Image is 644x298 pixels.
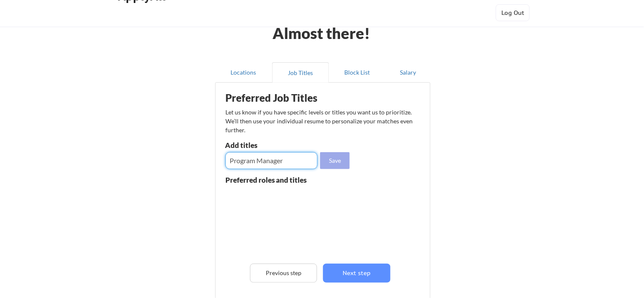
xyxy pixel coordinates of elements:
div: Preferred Job Titles [226,93,333,103]
button: Salary [386,62,430,83]
button: Save [320,152,350,169]
div: Add titles [225,142,316,149]
button: Locations [215,62,272,83]
input: E.g. Senior Product Manager [225,152,318,169]
div: Preferred roles and titles [226,176,318,184]
div: Almost there! [262,25,381,41]
div: Let us know if you have specific levels or titles you want us to prioritize. We’ll then use your ... [226,108,414,134]
button: Block List [329,62,386,83]
button: Previous step [250,264,318,283]
button: Job Titles [272,62,329,83]
button: Log Out [496,4,530,21]
button: Next step [323,264,391,283]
